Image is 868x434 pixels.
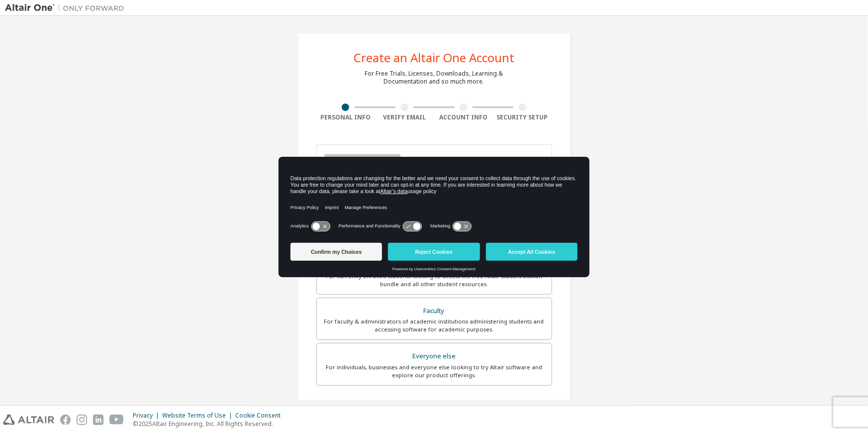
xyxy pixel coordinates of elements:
[235,412,287,420] div: Cookie Consent
[365,70,503,86] div: For Free Trials, Licenses, Downloads, Learning & Documentation and so much more.
[109,415,124,425] img: youtube.svg
[354,52,514,64] div: Create an Altair One Account
[323,349,546,363] div: Everyone else
[162,412,235,420] div: Website Terms of Use
[434,113,493,121] div: Account Info
[93,415,103,425] img: linkedin.svg
[5,3,129,13] img: Altair One
[60,415,71,425] img: facebook.svg
[375,113,434,121] div: Verify Email
[323,363,546,379] div: For individuals, businesses and everyone else looking to try Altair software and explore our prod...
[493,113,552,121] div: Security Setup
[323,318,546,333] div: For faculty & administrators of academic institutions administering students and accessing softwa...
[323,272,546,288] div: For currently enrolled students looking to access the free Altair Student Edition bundle and all ...
[323,304,546,318] div: Faculty
[3,415,54,425] img: altair_logo.svg
[133,420,287,428] p: © 2025 Altair Engineering, Inc. All Rights Reserved.
[77,415,87,425] img: instagram.svg
[133,412,162,420] div: Privacy
[316,113,376,121] div: Personal Info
